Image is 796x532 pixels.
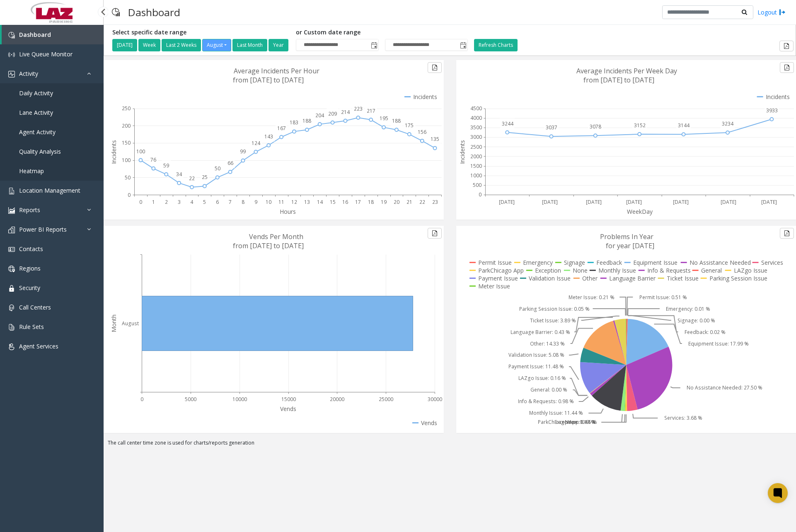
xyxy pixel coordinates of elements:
[666,305,710,312] text: Emergency: 0.01 %
[19,284,40,292] span: Security
[19,31,51,39] span: Dashboard
[8,227,15,233] img: 'icon'
[634,122,646,129] text: 3152
[190,198,194,206] text: 4
[470,114,482,121] text: 4000
[19,225,67,233] span: Power BI Reports
[252,140,261,147] text: 124
[165,198,168,206] text: 2
[162,39,201,51] button: Last 2 Weeks
[229,198,232,206] text: 7
[8,207,15,214] img: 'icon'
[600,232,653,241] text: Problems In Year
[215,165,220,172] text: 50
[8,188,15,194] img: 'icon'
[328,110,337,117] text: 209
[606,241,654,250] text: for year [DATE]
[432,198,438,206] text: 23
[779,8,786,17] img: logout
[428,62,442,73] button: Export to pdf
[470,172,482,179] text: 1000
[428,396,442,403] text: 30000
[722,120,734,127] text: 3234
[458,39,467,51] span: Toggle popup
[233,241,304,250] text: from [DATE] to [DATE]
[150,156,156,163] text: 76
[19,148,61,155] span: Quality Analysis
[122,105,131,112] text: 250
[122,122,131,129] text: 200
[202,39,231,51] button: August
[766,107,778,114] text: 3933
[280,405,296,413] text: Vends
[473,181,481,189] text: 500
[381,198,387,206] text: 19
[136,148,145,155] text: 100
[2,25,104,44] a: Dashboard
[19,303,51,311] span: Call Centers
[761,198,777,206] text: [DATE]
[19,70,38,77] span: Activity
[380,115,388,122] text: 195
[355,198,361,206] text: 17
[302,117,311,124] text: 188
[8,246,15,253] img: 'icon'
[8,51,15,58] img: 'icon'
[19,128,56,136] span: Agent Activity
[470,143,482,150] text: 2500
[576,66,677,75] text: Average Incidents Per Week Day
[19,206,40,214] span: Reports
[227,160,233,167] text: 66
[138,39,160,51] button: Week
[677,317,715,324] text: Signage: 0.00 %
[203,198,206,206] text: 5
[249,232,303,241] text: Vends Per Month
[518,375,566,382] text: LAZgo Issue: 0.16 %
[19,89,53,97] span: Daily Activity
[19,245,43,253] span: Contacts
[530,340,565,347] text: Other: 14.33 %
[281,396,296,403] text: 15000
[458,140,466,164] text: Incidents
[125,174,131,181] text: 50
[330,396,344,403] text: 20000
[405,122,414,129] text: 175
[110,140,118,164] text: Incidents
[678,122,690,129] text: 3144
[233,75,304,85] text: from [DATE] to [DATE]
[565,419,596,426] text: None: 1.44 %
[546,124,557,131] text: 3037
[19,167,44,175] span: Heatmap
[8,266,15,272] img: 'icon'
[19,323,44,331] span: Rule Sets
[627,208,653,215] text: WeekDay
[418,128,426,135] text: 156
[583,75,654,85] text: from [DATE] to [DATE]
[780,228,794,239] button: Export to pdf
[19,50,73,58] span: Live Queue Monitor
[369,39,378,51] span: Toggle popup
[122,157,131,164] text: 100
[163,162,169,169] text: 59
[278,198,284,206] text: 11
[240,148,246,155] text: 99
[508,352,564,359] text: Validation Issue: 5.08 %
[664,415,702,422] text: Services: 3.68 %
[216,198,219,206] text: 6
[122,139,131,146] text: 150
[542,198,558,206] text: [DATE]
[112,2,120,22] img: pageIcon
[685,329,726,336] text: Feedback: 0.02 %
[470,153,482,160] text: 2000
[518,398,574,405] text: Info & Requests: 0.98 %
[568,294,614,301] text: Meter Issue: 0.21 %
[112,29,290,36] h5: Select specific date range
[296,29,468,36] h5: or Custom date range
[406,198,412,206] text: 21
[8,324,15,331] img: 'icon'
[342,198,348,206] text: 16
[291,198,297,206] text: 12
[510,329,570,336] text: Language Barrier: 0.43 %
[8,343,15,350] img: 'icon'
[470,124,482,131] text: 3500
